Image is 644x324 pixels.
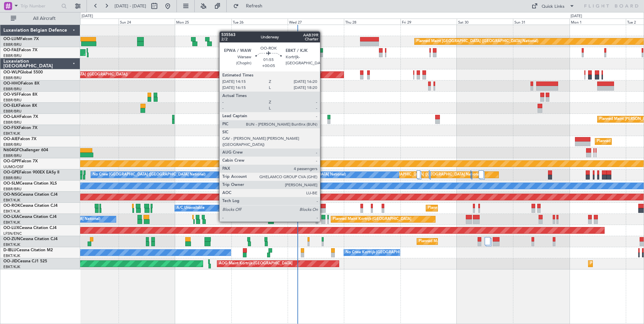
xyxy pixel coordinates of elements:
a: OO-AIEFalcon 7X [3,137,36,141]
span: OO-ZUN [3,237,20,241]
span: OO-HHO [3,82,21,86]
a: OO-WLPGlobal 5500 [3,70,43,74]
div: Mon 25 [175,19,231,25]
a: EBBR/BRU [3,42,22,47]
a: OO-ZUNCessna Citation CJ4 [3,237,58,241]
div: Planned Maint [GEOGRAPHIC_DATA] ([GEOGRAPHIC_DATA] National) [416,36,538,46]
a: OO-GPEFalcon 900EX EASy II [3,170,59,174]
a: LFSN/ENC [3,231,22,236]
button: Quick Links [528,1,578,11]
div: AOG Maint Kortrijk-[GEOGRAPHIC_DATA] [219,259,292,269]
a: OO-FAEFalcon 7X [3,48,37,52]
span: OO-LUX [3,226,19,230]
span: OO-ELK [3,104,19,108]
span: OO-LUM [3,37,20,41]
div: Planned Maint Kortrijk-[GEOGRAPHIC_DATA] [419,236,497,247]
span: N604GF [3,148,19,152]
div: Thu 28 [344,19,400,25]
div: Sun 31 [513,19,569,25]
a: OO-NSGCessna Citation CJ4 [3,193,58,197]
a: EBKT/KJK [3,198,20,203]
span: OO-GPE [3,170,19,174]
a: OO-FSXFalcon 7X [3,126,37,130]
input: Trip Number [21,1,59,11]
div: Sun 24 [119,19,175,25]
div: Fri 29 [400,19,457,25]
a: EBBR/BRU [3,98,22,103]
a: OO-ROKCessna Citation CJ4 [3,204,58,208]
div: Sat 30 [457,19,513,25]
span: All Aircraft [18,16,71,21]
a: EBBR/BRU [3,153,22,158]
span: OO-LXA [3,215,19,219]
div: [DATE] [82,13,93,19]
a: EBKT/KJK [3,220,20,225]
a: EBBR/BRU [3,142,22,147]
a: EBBR/BRU [3,187,22,192]
a: EBKT/KJK [3,264,20,269]
button: Refresh [230,1,270,11]
a: EBBR/BRU [3,87,22,92]
a: OO-HHOFalcon 8X [3,82,39,86]
a: N604GFChallenger 604 [3,148,48,152]
a: D-IBLUCessna Citation M2 [3,248,53,252]
a: OO-LUMFalcon 7X [3,37,39,41]
span: OO-ROK [3,204,20,208]
span: [DATE] - [DATE] [115,3,146,9]
div: Quick Links [542,3,565,10]
a: OO-SLMCessna Citation XLS [3,182,57,186]
div: A/C Unavailable [176,203,204,213]
a: EBBR/BRU [3,120,22,125]
div: Wed 27 [288,19,344,25]
span: OO-VSF [3,93,19,97]
a: EBBR/BRU [3,75,22,80]
div: Planned Maint Kortrijk-[GEOGRAPHIC_DATA] [333,214,411,224]
a: OO-LUXCessna Citation CJ4 [3,226,57,230]
a: EBKT/KJK [3,242,20,247]
a: EBBR/BRU [3,53,22,58]
span: OO-NSG [3,193,20,197]
a: EBKT/KJK [3,253,20,258]
span: OO-WLP [3,70,20,74]
a: EBBR/BRU [3,175,22,181]
span: OO-LAH [3,115,20,119]
a: OO-ELKFalcon 8X [3,104,37,108]
div: No Crew [GEOGRAPHIC_DATA] ([GEOGRAPHIC_DATA] National) [233,170,346,180]
a: OO-VSFFalcon 8X [3,93,37,97]
span: Refresh [240,4,268,8]
span: OO-SLM [3,182,20,186]
div: No Crew [GEOGRAPHIC_DATA] ([GEOGRAPHIC_DATA] National) [93,170,205,180]
span: OO-JID [3,259,18,263]
a: EBKT/KJK [3,209,20,214]
a: EBKT/KJK [3,131,20,136]
span: OO-GPP [3,159,19,163]
div: Mon 1 [570,19,626,25]
a: EBBR/BRU [3,109,22,114]
span: OO-AIE [3,137,18,141]
span: D-IBLU [3,248,17,252]
button: All Aircraft [7,13,73,24]
div: No Crew Kortrijk-[GEOGRAPHIC_DATA] [346,248,415,258]
div: Sat 23 [62,19,119,25]
span: OO-FAE [3,48,19,52]
a: OO-LXACessna Citation CJ4 [3,215,57,219]
a: UUMO/OSF [3,164,24,169]
div: Tue 26 [231,19,288,25]
div: [DATE] [571,13,582,19]
div: Planned Maint Kortrijk-[GEOGRAPHIC_DATA] [428,203,506,213]
a: OO-GPPFalcon 7X [3,159,38,163]
a: OO-LAHFalcon 7X [3,115,38,119]
a: OO-JIDCessna CJ1 525 [3,259,47,263]
span: OO-FSX [3,126,19,130]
